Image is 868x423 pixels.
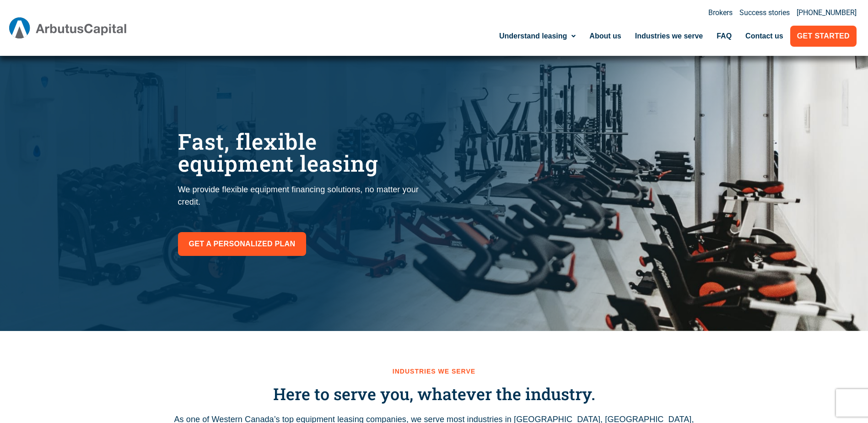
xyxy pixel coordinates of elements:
[178,232,307,256] a: Get a personalized plan
[797,9,857,16] a: [PHONE_NUMBER]
[178,130,425,174] h1: Fast, flexible equipment leasing​
[739,26,790,47] a: Contact us
[178,184,425,208] p: We provide flexible equipment financing solutions, no matter your credit.
[173,368,695,375] h2: Industries we serve
[189,238,296,250] span: Get a personalized plan
[708,9,733,16] a: Brokers
[710,26,739,47] a: FAQ
[173,384,695,404] h3: Here to serve you, whatever the industry.
[790,26,857,47] a: Get Started
[628,26,710,47] a: Industries we serve
[739,9,790,16] a: Success stories
[582,26,628,47] a: About us
[492,26,582,47] a: Understand leasing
